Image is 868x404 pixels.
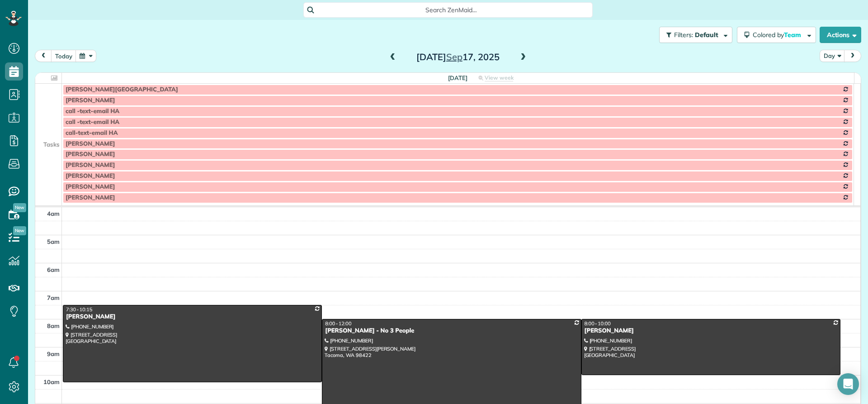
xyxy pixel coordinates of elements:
span: Colored by [753,31,804,39]
span: 8:00 - 10:00 [585,320,611,327]
span: [PERSON_NAME] [66,151,115,158]
span: 7:30 - 10:15 [66,306,92,313]
span: [DATE] [448,74,467,81]
div: [PERSON_NAME] [66,313,319,321]
span: 10am [43,378,60,385]
span: [PERSON_NAME] [66,172,115,180]
span: call-text-email HA [66,129,118,137]
h2: [DATE] 17, 2025 [401,52,514,62]
span: [PERSON_NAME] [66,97,115,104]
button: Filters: Default [659,27,732,43]
span: [PERSON_NAME] [66,140,115,147]
span: New [13,203,26,212]
span: Default [695,31,719,39]
button: Day [820,50,845,62]
span: [PERSON_NAME] [66,194,115,201]
span: [PERSON_NAME] [66,183,115,190]
span: 4am [47,210,60,217]
span: call -text-email HA [66,119,119,126]
div: [PERSON_NAME] [584,327,838,335]
div: [PERSON_NAME] - No 3 People [325,327,578,335]
span: [PERSON_NAME] [66,162,115,169]
span: call -text-email HA [66,108,119,115]
span: 5am [47,238,60,245]
button: today [51,50,76,62]
span: 8:00 - 12:00 [325,320,351,327]
span: Team [784,31,802,39]
button: Colored byTeam [737,27,816,43]
a: Filters: Default [655,27,732,43]
span: 7am [47,294,60,301]
span: Filters: [674,31,693,39]
span: New [13,226,26,235]
button: next [844,50,861,62]
div: Open Intercom Messenger [837,373,859,395]
span: View week [485,74,514,81]
span: 8am [47,322,60,329]
span: Sep [446,51,462,62]
span: 6am [47,266,60,273]
button: Actions [820,27,861,43]
span: [PERSON_NAME][GEOGRAPHIC_DATA] [66,86,178,93]
button: prev [35,50,52,62]
span: 9am [47,350,60,357]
